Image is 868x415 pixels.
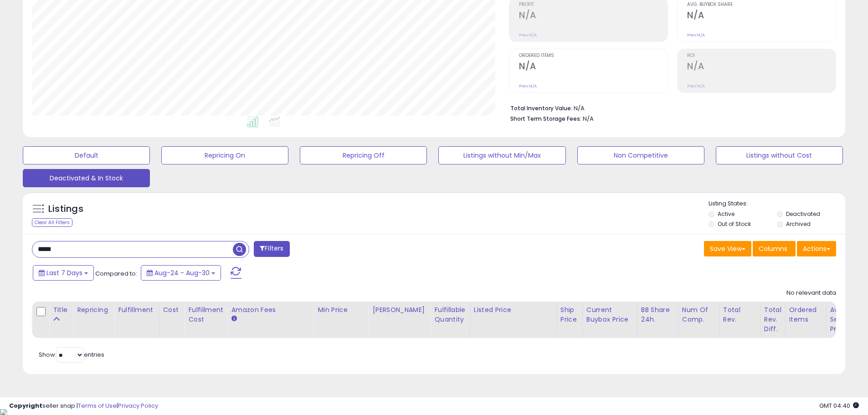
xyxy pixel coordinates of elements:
[577,146,704,164] button: Non Competitive
[9,401,42,410] strong: Copyright
[95,269,137,278] span: Compared to:
[474,305,553,315] div: Listed Price
[510,115,581,123] b: Short Term Storage Fees:
[764,305,781,334] div: Total Rev. Diff.
[709,200,845,208] p: Listing States:
[231,305,310,315] div: Amazon Fees
[682,305,715,324] div: Num of Comp.
[188,305,223,324] div: Fulfillment Cost
[318,305,365,315] div: Min Price
[819,401,859,410] span: 2025-09-7 04:40 GMT
[23,169,150,187] button: Deactivated & In Stock
[519,53,668,58] span: Ordered Items
[723,305,756,324] div: Total Rev.
[163,305,181,315] div: Cost
[519,61,668,73] h2: N/A
[118,305,155,315] div: Fulfillment
[510,104,572,112] b: Total Inventory Value:
[716,146,843,164] button: Listings without Cost
[704,241,751,256] button: Save View
[830,305,863,334] div: Avg Selling Price
[48,203,83,215] h5: Listings
[797,241,836,256] button: Actions
[519,10,668,22] h2: N/A
[77,305,110,315] div: Repricing
[586,305,633,324] div: Current Buybox Price
[519,83,537,89] small: Prev: N/A
[510,102,829,113] li: N/A
[231,315,236,323] small: Amazon Fees.
[687,32,705,38] small: Prev: N/A
[687,61,836,73] h2: N/A
[786,220,811,228] label: Archived
[161,146,288,164] button: Repricing On
[9,402,158,410] div: seller snap | |
[154,268,210,277] span: Aug-24 - Aug-30
[718,220,751,228] label: Out of Stock
[372,305,426,315] div: [PERSON_NAME]
[32,218,72,227] div: Clear All Filters
[438,146,565,164] button: Listings without Min/Max
[759,244,787,253] span: Columns
[753,241,796,256] button: Columns
[254,241,289,257] button: Filters
[23,146,150,164] button: Default
[519,32,537,38] small: Prev: N/A
[687,83,705,89] small: Prev: N/A
[718,210,734,218] label: Active
[687,2,836,7] span: Avg. Buybox Share
[687,10,836,22] h2: N/A
[583,114,594,123] span: N/A
[560,305,579,324] div: Ship Price
[786,289,836,297] div: No relevant data
[118,401,158,410] a: Privacy Policy
[78,401,117,410] a: Terms of Use
[434,305,466,324] div: Fulfillable Quantity
[53,305,69,315] div: Title
[641,305,674,324] div: BB Share 24h.
[786,210,820,218] label: Deactivated
[789,305,822,324] div: Ordered Items
[39,350,104,359] span: Show: entries
[33,265,94,281] button: Last 7 Days
[519,2,668,7] span: Profit
[46,268,82,277] span: Last 7 Days
[687,53,836,58] span: ROI
[300,146,427,164] button: Repricing Off
[141,265,221,281] button: Aug-24 - Aug-30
